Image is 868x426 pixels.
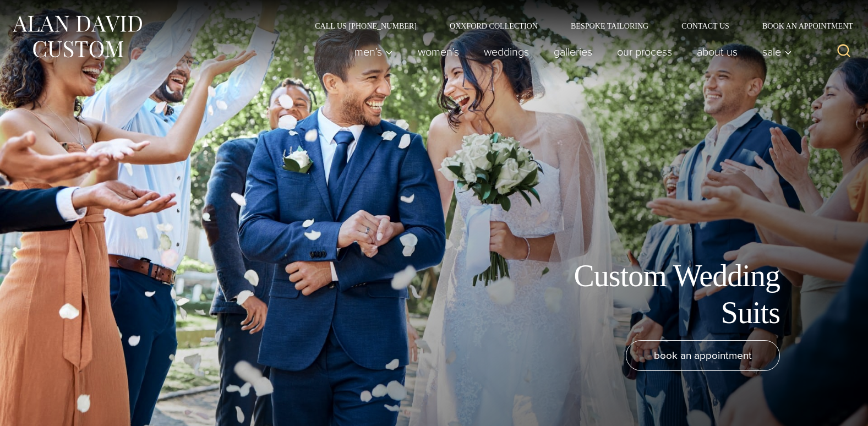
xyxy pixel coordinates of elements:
nav: Secondary Navigation [298,22,857,30]
a: About Us [685,41,750,63]
span: Sale [762,46,792,57]
a: Our Process [605,41,685,63]
a: Oxxford Collection [433,22,554,30]
a: Book an Appointment [746,22,857,30]
h1: Custom Wedding Suits [532,258,780,331]
a: book an appointment [626,340,780,371]
span: book an appointment [654,347,752,363]
button: View Search Form [831,39,857,65]
img: Alan David Custom [11,12,143,61]
a: Bespoke Tailoring [554,22,665,30]
a: Call Us [PHONE_NUMBER] [298,22,433,30]
a: weddings [472,41,542,63]
span: Men’s [354,46,393,57]
nav: Primary Navigation [342,41,798,63]
a: Contact Us [665,22,746,30]
a: Galleries [542,41,605,63]
a: Women’s [406,41,472,63]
